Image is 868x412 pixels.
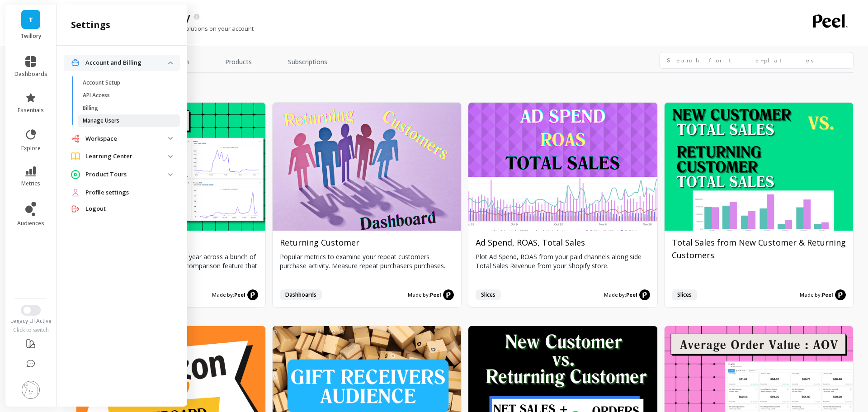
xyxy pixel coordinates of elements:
input: Search for templates [659,52,854,69]
h2: growth [76,82,854,95]
div: Click to switch [5,327,57,334]
img: profile picture [22,381,40,399]
nav: Tabs [76,52,338,73]
img: down caret icon [168,62,173,64]
p: Twillory [14,33,47,40]
span: Profile settings [85,188,129,197]
span: audiences [17,220,44,227]
img: navigation item icon [71,134,80,143]
img: down caret icon [168,155,173,158]
span: metrics [21,180,40,187]
div: Legacy UI Active [5,317,57,325]
img: navigation item icon [71,58,80,67]
span: explore [21,145,41,152]
span: essentials [18,107,44,114]
a: Subscriptions [277,52,338,73]
p: Billing [83,104,98,112]
p: API Access [83,92,110,99]
span: T [28,14,33,25]
img: navigation item icon [71,152,80,160]
img: navigation item icon [71,170,80,179]
p: Account Setup [83,79,120,86]
span: dashboards [14,71,47,78]
img: down caret icon [168,137,173,140]
img: navigation item icon [71,188,80,197]
p: Learning Center [85,152,168,161]
p: Manage Users [83,117,119,124]
p: Workspace [85,134,168,143]
h2: settings [71,19,110,31]
img: navigation item icon [71,204,80,213]
span: Logout [85,204,106,213]
img: down caret icon [168,173,173,176]
p: Product Tours [85,170,168,179]
p: Account and Billing [85,58,168,67]
a: Products [214,52,263,73]
a: Profile settings [85,188,173,197]
button: Switch to New UI [21,305,41,316]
